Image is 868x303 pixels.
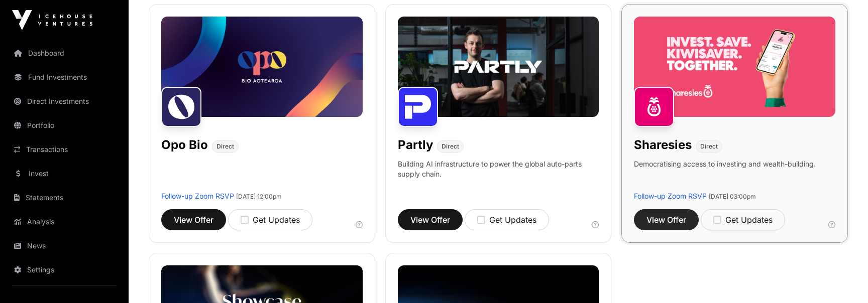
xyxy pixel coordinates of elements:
[700,142,718,150] span: Direct
[410,214,450,226] span: View Offer
[398,17,599,117] img: Partly-Banner.jpg
[8,66,121,88] a: Fund Investments
[8,163,121,185] a: Invest
[634,159,816,191] p: Democratising access to investing and wealth-building.
[442,142,459,150] span: Direct
[477,214,536,226] div: Get Updates
[228,209,312,230] button: Get Updates
[701,209,785,230] button: Get Updates
[634,87,674,127] img: Sharesies
[216,142,234,150] span: Direct
[634,192,707,200] a: Follow-up Zoom RSVP
[161,209,226,230] button: View Offer
[398,87,438,127] img: Partly
[634,17,835,117] img: Sharesies-Banner.jpg
[634,137,692,153] h1: Sharesies
[646,214,686,226] span: View Offer
[236,193,282,200] span: [DATE] 12:00pm
[634,209,699,230] button: View Offer
[8,138,121,161] a: Transactions
[8,235,121,257] a: News
[8,42,121,64] a: Dashboard
[709,193,756,200] span: [DATE] 03:00pm
[241,214,300,226] div: Get Updates
[161,87,201,127] img: Opo Bio
[161,137,208,153] h1: Opo Bio
[8,114,121,136] a: Portfolio
[8,90,121,112] a: Direct Investments
[8,259,121,281] a: Settings
[8,211,121,233] a: Analysis
[8,187,121,209] a: Statements
[713,214,773,226] div: Get Updates
[465,209,549,230] button: Get Updates
[398,159,599,191] p: Building AI infrastructure to power the global auto-parts supply chain.
[161,17,363,117] img: Opo-Bio-Banner.jpg
[12,10,92,30] img: Icehouse Ventures Logo
[398,209,463,230] button: View Offer
[398,137,433,153] h1: Partly
[174,214,213,226] span: View Offer
[818,255,868,303] iframe: Chat Widget
[161,192,234,200] a: Follow-up Zoom RSVP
